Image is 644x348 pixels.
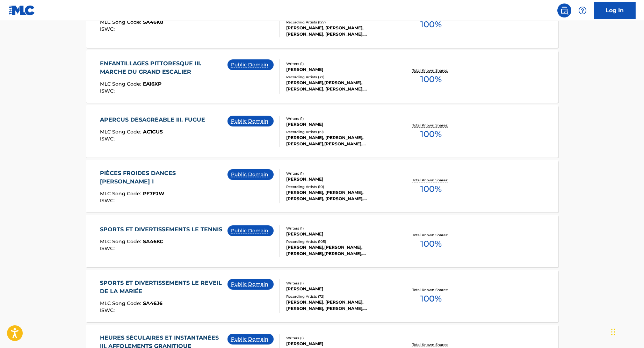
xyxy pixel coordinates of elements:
[231,171,270,178] p: Public Domain
[86,160,558,212] a: PIÈCES FROIDES DANCES [PERSON_NAME] 1MLC Song Code:PF7FJWISWC:Public DomainWriters (1)[PERSON_NAM...
[412,232,450,238] p: Total Known Shares:
[231,227,270,234] p: Public Domain
[231,335,270,343] p: Public Domain
[286,189,392,202] div: [PERSON_NAME], [PERSON_NAME],[PERSON_NAME], [PERSON_NAME], [PERSON_NAME], [PERSON_NAME]
[100,88,116,94] span: ISWC :
[420,292,442,305] span: 100 %
[286,226,392,231] div: Writers ( 1 )
[100,169,227,186] div: PIÈCES FROIDES DANCES [PERSON_NAME] 1
[286,244,392,257] div: [PERSON_NAME],[PERSON_NAME], [PERSON_NAME],[PERSON_NAME], [PERSON_NAME], [PERSON_NAME],[PERSON_NA...
[412,123,450,128] p: Total Known Shares:
[611,321,615,342] div: Drag
[412,342,450,347] p: Total Known Shares:
[86,270,558,322] a: SPORTS ET DIVERTISSEMENTS LE REVEIL DE LA MARIÉEMLC Song Code:SA46J6ISWC:Public DomainWriters (1)...
[100,197,116,204] span: ISWC :
[420,238,442,250] span: 100 %
[143,300,162,306] span: SA46J6
[286,299,392,312] div: [PERSON_NAME], [PERSON_NAME],[PERSON_NAME], [PERSON_NAME], [PERSON_NAME],[PERSON_NAME], [PERSON_N...
[420,18,442,31] span: 100 %
[100,26,116,32] span: ISWC :
[286,239,392,244] div: Recording Artists ( 105 )
[100,129,143,135] span: MLC Song Code :
[286,66,392,73] div: [PERSON_NAME]
[8,5,35,15] img: MLC Logo
[609,314,644,348] iframe: Chat Widget
[100,307,116,313] span: ISWC :
[143,81,161,87] span: EA16XP
[143,190,164,197] span: PF7FJW
[286,121,392,128] div: [PERSON_NAME]
[286,80,392,92] div: [PERSON_NAME],[PERSON_NAME], [PERSON_NAME], [PERSON_NAME], [PERSON_NAME], [PERSON_NAME]
[231,61,270,68] p: Public Domain
[100,225,226,234] div: SPORTS ET DIVERTISSEMENTS LE TENNIS
[143,19,163,25] span: SA46K8
[286,20,392,25] div: Recording Artists ( 127 )
[412,177,450,183] p: Total Known Shares:
[286,129,392,135] div: Recording Artists ( 19 )
[286,61,392,66] div: Writers ( 1 )
[286,176,392,182] div: [PERSON_NAME]
[286,74,392,80] div: Recording Artists ( 37 )
[286,294,392,299] div: Recording Artists ( 72 )
[100,190,143,197] span: MLC Song Code :
[420,128,442,140] span: 100 %
[286,116,392,121] div: Writers ( 1 )
[286,281,392,286] div: Writers ( 1 )
[100,300,143,306] span: MLC Song Code :
[100,136,116,142] span: ISWC :
[143,129,163,135] span: AC1GUS
[100,19,143,25] span: MLC Song Code :
[100,245,116,252] span: ISWC :
[100,279,227,296] div: SPORTS ET DIVERTISSEMENTS LE REVEIL DE LA MARIÉE
[286,184,392,189] div: Recording Artists ( 10 )
[286,135,392,147] div: [PERSON_NAME], [PERSON_NAME], [PERSON_NAME],[PERSON_NAME],[PERSON_NAME], [PERSON_NAME],[PERSON_NA...
[286,335,392,341] div: Writers ( 1 )
[412,287,450,292] p: Total Known Shares:
[560,6,569,15] img: search
[412,68,450,73] p: Total Known Shares:
[86,50,558,103] a: ENFANTILLAGES PITTORESQUE III. MARCHE DU GRAND ESCALIERMLC Song Code:EA16XPISWC:Public DomainWrit...
[231,117,270,125] p: Public Domain
[286,171,392,176] div: Writers ( 1 )
[143,238,163,245] span: SA46KC
[100,59,227,76] div: ENFANTILLAGES PITTORESQUE III. MARCHE DU GRAND ESCALIER
[286,286,392,292] div: [PERSON_NAME]
[231,281,270,288] p: Public Domain
[86,215,558,267] a: SPORTS ET DIVERTISSEMENTS LE TENNISMLC Song Code:SA46KCISWC:Public DomainWriters (1)[PERSON_NAME]...
[286,25,392,37] div: [PERSON_NAME], [PERSON_NAME], [PERSON_NAME], [PERSON_NAME],[PERSON_NAME], [PERSON_NAME],[PERSON_N...
[100,238,143,245] span: MLC Song Code :
[86,105,558,158] a: APERCUS DÉSAGRÉABLE III. FUGUEMLC Song Code:AC1GUSISWC:Public DomainWriters (1)[PERSON_NAME]Recor...
[286,341,392,347] div: [PERSON_NAME]
[100,81,143,87] span: MLC Song Code :
[576,3,589,17] div: Help
[557,3,571,17] a: Public Search
[420,183,442,195] span: 100 %
[100,116,209,124] div: APERCUS DÉSAGRÉABLE III. FUGUE
[594,2,636,19] a: Log In
[286,231,392,237] div: [PERSON_NAME]
[420,73,442,86] span: 100 %
[578,6,587,15] img: help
